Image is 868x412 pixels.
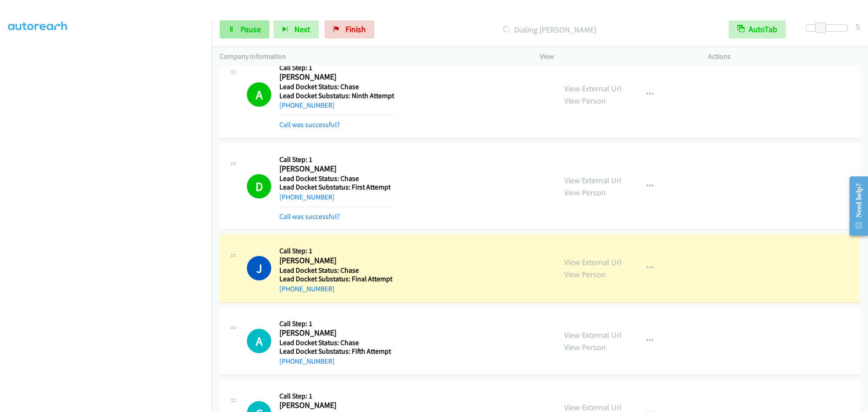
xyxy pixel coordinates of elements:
h5: Call Step: 1 [279,246,392,256]
button: AutoTab [729,20,786,38]
h5: Lead Docket Status: Chase [279,338,391,347]
h1: A [247,82,271,107]
button: Next [274,20,319,38]
a: Finish [325,20,374,38]
h1: A [247,329,271,353]
h5: Call Step: 1 [279,155,391,164]
h5: Lead Docket Status: Chase [279,266,392,275]
h5: Call Step: 1 [279,63,394,72]
a: [PHONE_NUMBER] [279,193,335,201]
h2: [PERSON_NAME] [279,72,394,82]
div: The call is yet to be attempted [247,329,271,353]
h2: [PERSON_NAME] [279,400,391,411]
h5: Lead Docket Substatus: Ninth Attempt [279,91,394,100]
h5: Call Step: 1 [279,392,391,401]
h2: [PERSON_NAME] [279,328,391,338]
h5: Lead Docket Substatus: First Attempt [279,183,391,192]
span: Pause [241,24,261,34]
h2: [PERSON_NAME] [279,164,391,174]
p: Actions [708,51,860,62]
h1: D [247,174,271,199]
p: View [540,51,692,62]
a: Call was successful? [279,120,340,129]
span: Finish [345,24,366,34]
h1: J [247,256,271,280]
a: [PHONE_NUMBER] [279,284,335,293]
h2: [PERSON_NAME] [279,256,392,266]
h5: Lead Docket Status: Chase [279,82,394,91]
h5: Lead Docket Substatus: Final Attempt [279,275,392,284]
h5: Lead Docket Substatus: Fifth Attempt [279,347,391,356]
div: 5 [856,20,860,33]
h5: Lead Docket Status: Chase [279,174,391,183]
a: Call was successful? [279,212,340,221]
a: [PHONE_NUMBER] [279,357,335,365]
a: View Person [564,95,606,106]
a: View Person [564,269,606,279]
a: View External Url [564,175,622,185]
a: View External Url [564,257,622,267]
a: View External Url [564,330,622,340]
a: [PHONE_NUMBER] [279,101,335,109]
p: Company Information [220,51,524,62]
a: View Person [564,187,606,198]
h5: Call Step: 1 [279,319,391,328]
a: View Person [564,342,606,352]
a: Pause [220,20,269,38]
span: Next [294,24,310,34]
a: View External Url [564,83,622,94]
iframe: Resource Center [842,170,868,242]
p: Dialing [PERSON_NAME] [387,24,712,36]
